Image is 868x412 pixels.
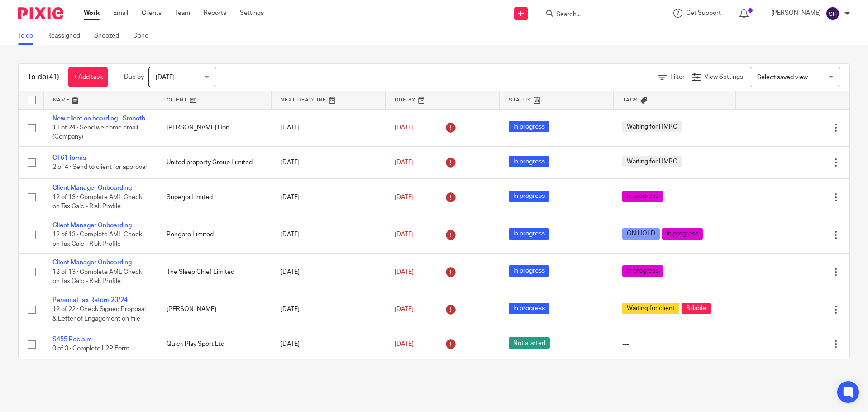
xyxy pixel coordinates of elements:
td: [PERSON_NAME] Hon [157,109,272,146]
a: Reassigned [47,27,87,45]
span: In progress [509,265,549,277]
a: S455 Reclaim [52,336,92,343]
span: Waiting for HMRC [622,121,682,132]
td: [DATE] [272,146,386,178]
span: In progress [509,156,549,167]
span: In progress [622,265,663,277]
td: Pengbro Limited [157,216,272,253]
a: Personal Tax Return 23/24 [52,297,128,303]
td: United property Group Limited [157,146,272,178]
span: 12 of 13 · Complete AML Check on Tax Calc - Risk Profile [52,194,142,210]
span: 11 of 24 · Send welcome email (Company) [52,125,138,140]
span: View Settings [704,74,743,80]
span: In progress [509,191,549,202]
span: Waiting for client [622,303,679,314]
span: In progress [662,228,703,240]
td: Superjoi Limited [157,179,272,216]
a: Email [113,9,128,18]
h1: To do [28,72,59,82]
span: In progress [509,228,549,240]
span: [DATE] [395,269,414,275]
span: Not started [509,337,550,349]
p: Due by [124,72,144,81]
div: --- [622,340,726,349]
a: Client Manager Onboarding [52,222,132,229]
span: Select saved view [757,74,808,81]
span: 0 of 3 · Complete L2P Form [52,346,129,352]
span: ON HOLD [622,228,660,240]
td: [DATE] [272,216,386,253]
a: Clients [142,9,162,18]
td: [DATE] [272,328,386,360]
a: Client Manager Onboarding [52,185,132,191]
a: Team [175,9,190,18]
a: New client on boarding - Smooth [52,115,145,122]
span: [DATE] [395,231,414,238]
span: 12 of 22 · Check Signed Proposal & Letter of Engagement on File [52,306,146,322]
a: + Add task [68,67,108,87]
img: Pixie [18,7,63,19]
a: Settings [240,9,264,18]
a: CT61 forms [52,155,86,161]
td: [DATE] [272,109,386,146]
img: svg%3E [825,6,840,21]
td: The Sleep Chief Limited [157,254,272,291]
span: 2 of 4 · Send to client for approval [52,164,147,170]
td: Quick Play Sport Ltd [157,328,272,360]
span: [DATE] [395,306,414,312]
td: [PERSON_NAME] [157,291,272,328]
span: [DATE] [395,341,414,347]
span: Billable [682,303,711,314]
span: Tags [623,97,638,102]
span: 12 of 13 · Complete AML Check on Tax Calc - Risk Profile [52,231,142,247]
span: In progress [509,303,549,314]
span: In progress [622,191,663,202]
a: To do [18,27,40,45]
a: Reports [204,9,226,18]
input: Search [555,11,637,19]
span: [DATE] [395,194,414,201]
span: [DATE] [395,125,414,131]
a: Work [84,9,100,18]
td: [DATE] [272,254,386,291]
span: 12 of 13 · Complete AML Check on Tax Calc - Risk Profile [52,269,142,285]
td: [DATE] [272,291,386,328]
a: Client Manager Onboarding [52,259,132,266]
span: [DATE] [395,159,414,166]
span: Waiting for HMRC [622,156,682,167]
p: [PERSON_NAME] [771,9,821,18]
span: Get Support [686,10,721,16]
span: (41) [47,73,59,81]
td: [DATE] [272,179,386,216]
a: Snoozed [94,27,126,45]
a: Done [133,27,155,45]
span: [DATE] [156,74,175,81]
span: In progress [509,121,549,132]
span: Filter [670,74,685,80]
